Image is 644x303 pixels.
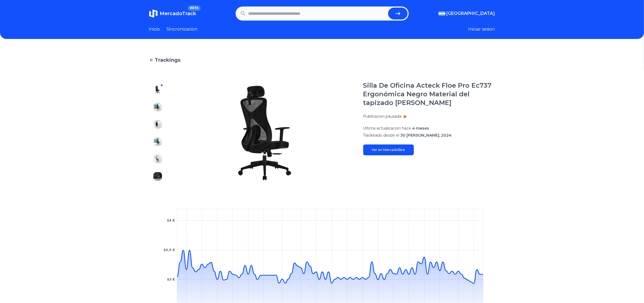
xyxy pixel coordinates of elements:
[167,26,198,32] a: Sincronizacion
[160,11,196,17] span: MercadoTrack
[177,81,352,185] img: Silla De Oficina Acteck Floe Pro Ec737 Ergonómica Negro Material del tapizado Nailon
[438,10,495,17] button: [GEOGRAPHIC_DATA]
[153,103,162,111] img: Silla De Oficina Acteck Floe Pro Ec737 Ergonómica Negro Material del tapizado Nailon
[468,26,495,32] button: Iniciar sesion
[163,248,175,252] tspan: $3,5 K
[153,172,162,181] img: Silla De Oficina Acteck Floe Pro Ec737 Ergonómica Negro Material del tapizado Nailon
[167,219,175,222] tspan: $4 K
[149,56,495,64] a: Trackings
[363,133,399,138] span: Trackeado desde el
[149,9,196,18] a: MercadoTrackBETA
[363,114,402,119] p: Publicacion pausada
[363,126,411,131] span: Ultima actualizacion hace
[153,137,162,146] img: Silla De Oficina Acteck Floe Pro Ec737 Ergonómica Negro Material del tapizado Nailon
[401,133,452,138] span: 30 [PERSON_NAME], 2024
[153,85,162,94] img: Silla De Oficina Acteck Floe Pro Ec737 Ergonómica Negro Material del tapizado Nailon
[167,278,175,281] tspan: $3 K
[438,11,445,16] img: Argentina
[149,26,160,32] a: Inicio
[363,81,495,107] h1: Silla De Oficina Acteck Floe Pro Ec737 Ergonómica Negro Material del tapizado [PERSON_NAME]
[412,126,429,131] span: 4 meses
[447,10,495,17] span: [GEOGRAPHIC_DATA]
[153,120,162,129] img: Silla De Oficina Acteck Floe Pro Ec737 Ergonómica Negro Material del tapizado Nailon
[155,56,181,64] span: Trackings
[149,9,158,18] img: MercadoTrack
[188,5,200,11] span: BETA
[153,155,162,163] img: Silla De Oficina Acteck Floe Pro Ec737 Ergonómica Negro Material del tapizado Nailon
[363,144,414,155] a: Ver en Mercadolibre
